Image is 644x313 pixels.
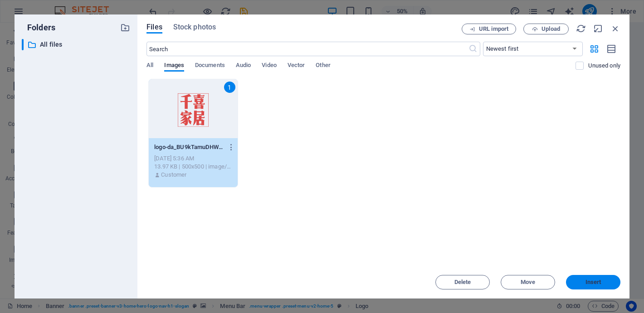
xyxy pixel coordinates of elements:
[146,60,153,72] span: All
[521,279,535,285] span: Move
[588,62,620,70] p: Displays only files that are not in use on the website. Files added during this session can still...
[164,60,184,72] span: Images
[146,42,468,56] input: Search
[479,26,508,32] span: URL import
[224,82,235,93] div: 1
[146,22,162,33] span: Files
[173,22,216,33] span: Stock photos
[22,39,24,50] div: ​
[236,60,251,72] span: Audio
[610,24,620,34] i: Close
[501,275,555,289] button: Move
[542,26,560,32] span: Upload
[154,154,232,163] div: [DATE] 5:36 AM
[40,39,113,50] p: All files
[120,23,130,33] i: Create new folder
[161,171,186,179] p: Customer
[454,279,471,285] span: Delete
[262,60,276,72] span: Video
[154,163,232,171] div: 13.97 KB | 500x500 | image/png
[22,22,55,34] p: Folders
[462,24,516,34] button: URL import
[593,24,603,34] i: Minimize
[154,143,224,151] p: logo-da_BU9kTamuDHWrn-HW6VQ.png
[288,60,305,72] span: Vector
[523,24,569,34] button: Upload
[576,24,586,34] i: Reload
[435,275,490,289] button: Delete
[195,60,225,72] span: Documents
[585,279,601,285] span: Insert
[316,60,330,72] span: Other
[566,275,620,289] button: Insert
